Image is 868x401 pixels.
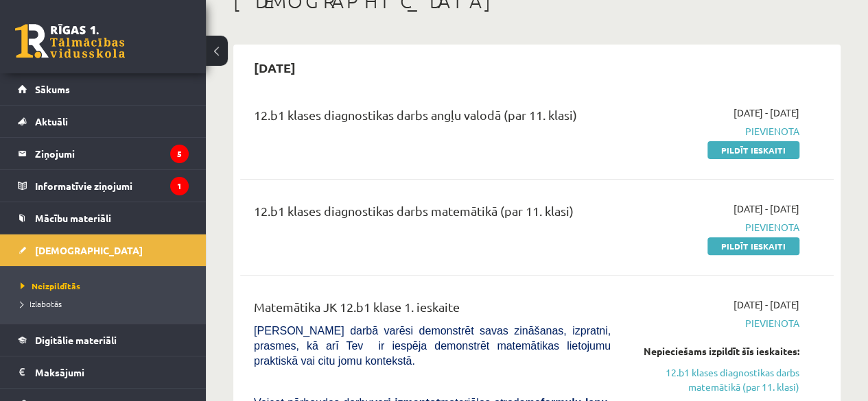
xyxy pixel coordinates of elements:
span: Digitālie materiāli [35,334,117,346]
a: Aktuāli [18,106,189,137]
span: Mācību materiāli [35,212,111,224]
a: Digitālie materiāli [18,324,189,356]
span: Aktuāli [35,115,68,127]
legend: Maksājumi [35,356,189,388]
a: Ziņojumi5 [18,138,189,169]
a: Maksājumi [18,356,189,388]
span: [PERSON_NAME] darbā varēsi demonstrēt savas zināšanas, izpratni, prasmes, kā arī Tev ir iespēja d... [254,325,611,367]
span: Pievienota [631,124,799,138]
span: Sākums [35,83,70,95]
a: Pildīt ieskaiti [707,237,799,255]
div: 12.b1 klases diagnostikas darbs angļu valodā (par 11. klasi) [254,106,611,131]
i: 5 [170,145,189,163]
a: Informatīvie ziņojumi1 [18,170,189,202]
a: Neizpildītās [21,280,192,292]
a: [DEMOGRAPHIC_DATA] [18,234,189,266]
h2: [DATE] [240,51,309,84]
a: Rīgas 1. Tālmācības vidusskola [15,24,125,58]
a: Pildīt ieskaiti [707,141,799,159]
a: 12.b1 klases diagnostikas darbs matemātikā (par 11. klasi) [631,365,799,394]
span: Pievienota [631,316,799,330]
span: [DATE] - [DATE] [734,297,799,312]
i: 1 [170,177,189,195]
a: Sākums [18,73,189,105]
legend: Informatīvie ziņojumi [35,170,189,202]
div: Nepieciešams izpildīt šīs ieskaites: [631,344,799,359]
legend: Ziņojumi [35,138,189,169]
span: [DATE] - [DATE] [734,202,799,216]
a: Izlabotās [21,297,192,310]
span: [DATE] - [DATE] [734,106,799,120]
span: Pievienota [631,220,799,234]
span: [DEMOGRAPHIC_DATA] [35,244,143,256]
div: 12.b1 klases diagnostikas darbs matemātikā (par 11. klasi) [254,202,611,227]
span: Neizpildītās [21,280,80,291]
a: Mācību materiāli [18,202,189,234]
span: Izlabotās [21,298,62,309]
div: Matemātika JK 12.b1 klase 1. ieskaite [254,297,611,323]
